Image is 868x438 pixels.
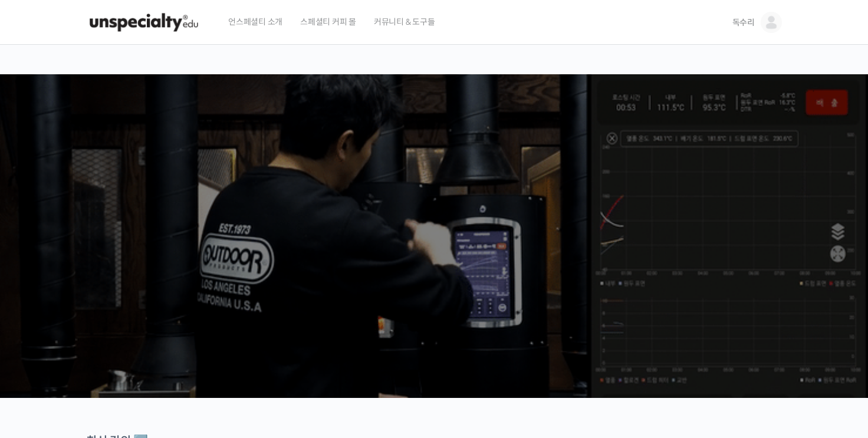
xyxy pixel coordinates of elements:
[12,245,856,262] p: 시간과 장소에 구애받지 않고, 검증된 커리큘럼으로
[732,17,755,28] span: 독수리
[12,180,856,240] p: [PERSON_NAME]을 다하는 당신을 위해, 최고와 함께 만든 커피 클래스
